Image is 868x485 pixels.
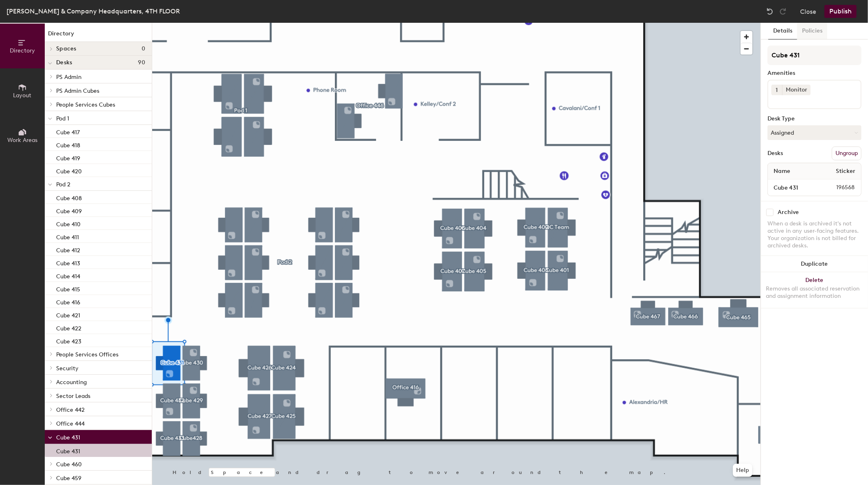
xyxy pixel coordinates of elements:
p: Cube 421 [56,310,80,319]
div: Desks [767,150,783,157]
button: Ungroup [832,146,861,160]
div: Desk Type [767,116,861,122]
div: When a desk is archived it's not active in any user-facing features. Your organization is not bil... [767,220,861,249]
p: Cube 413 [56,258,80,267]
span: Security [56,365,79,372]
span: Office 444 [56,420,85,427]
span: 90 [138,59,145,66]
h1: Directory [45,29,152,42]
p: Cube 416 [56,297,80,306]
button: 1 [772,85,782,95]
button: Assigned [767,125,861,140]
span: Accounting [56,379,87,386]
span: 196568 [817,183,859,192]
p: Cube 419 [56,153,80,162]
span: Sector Leads [56,393,90,400]
p: Cube 412 [56,245,80,254]
img: Undo [766,7,774,15]
button: Publish [824,5,857,18]
p: Cube 417 [56,127,80,136]
p: Cube 410 [56,218,81,228]
span: Pod 2 [56,181,70,188]
p: Cube 414 [56,271,80,280]
p: Cube 409 [56,205,82,215]
button: Help [733,464,752,477]
span: 1 [776,86,778,94]
div: Archive [778,209,799,216]
span: Desks [56,59,72,66]
img: Redo [779,7,787,15]
p: Cube 422 [56,323,81,332]
span: Cube 431 [56,434,80,441]
div: Monitor [782,85,811,95]
button: Duplicate [761,256,868,272]
p: Cube 420 [56,166,82,175]
span: Layout [13,92,32,99]
span: Sticker [832,164,859,179]
span: People Services Cubes [56,101,115,108]
p: Cube 423 [56,336,81,345]
button: Policies [797,23,827,39]
button: DeleteRemoves all associated reservation and assignment information [761,272,868,308]
span: Pod 1 [56,115,69,122]
p: Cube 418 [56,140,80,149]
div: Removes all associated reservation and assignment information [766,285,863,300]
p: Cube 411 [56,232,79,241]
span: Cube 460 [56,461,82,468]
input: Unnamed desk [770,182,817,193]
span: Cube 459 [56,475,81,482]
span: Directory [10,47,35,54]
span: Office 442 [56,406,85,413]
span: Name [770,164,794,179]
div: [PERSON_NAME] & Company Headquarters, 4TH FLOOR [7,6,180,16]
span: 0 [142,46,145,52]
span: PS Admin Cubes [56,87,99,94]
span: Spaces [56,46,77,52]
button: Details [768,23,797,39]
span: PS Admin [56,74,81,81]
div: Amenities [767,70,861,76]
button: Close [800,5,816,18]
p: Cube 431 [56,446,80,455]
p: Cube 408 [56,192,82,202]
p: Cube 415 [56,284,80,293]
span: Work Areas [7,137,37,144]
span: People Services Offices [56,351,118,358]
